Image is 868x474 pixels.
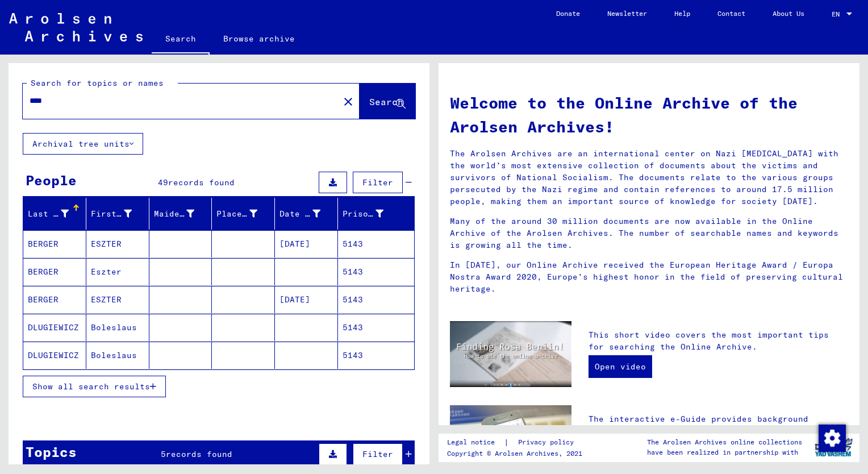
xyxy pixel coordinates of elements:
mat-header-cell: Date of Birth [275,198,338,230]
mat-cell: 5143 [338,230,414,257]
mat-cell: 5143 [338,258,414,285]
mat-cell: Boleslaus [86,314,149,341]
span: Filter [362,177,393,188]
mat-cell: Eszter [86,258,149,285]
button: Archival tree units [23,133,143,155]
div: People [26,170,77,190]
div: Last Name [28,205,86,223]
p: Copyright © Arolsen Archives, 2021 [447,448,587,459]
mat-header-cell: Place of Birth [212,198,275,230]
mat-cell: BERGER [23,230,86,257]
mat-header-cell: Maiden Name [149,198,212,230]
div: First Name [91,205,149,223]
mat-cell: [DATE] [275,286,338,313]
mat-cell: Boleslaus [86,342,149,369]
div: First Name [91,208,132,220]
button: Filter [353,443,403,465]
a: Browse archive [210,25,308,52]
a: Search [152,25,210,55]
div: Maiden Name [154,205,212,223]
span: Show all search results [32,381,150,392]
p: In [DATE], our Online Archive received the European Heritage Award / Europa Nostra Award 2020, Eu... [450,259,848,295]
img: video.jpg [450,321,571,387]
img: Change consent [819,425,846,452]
p: Many of the around 30 million documents are now available in the Online Archive of the Arolsen Ar... [450,215,848,251]
button: Search [360,84,415,119]
mat-header-cell: First Name [86,198,149,230]
mat-icon: close [341,95,355,109]
span: Search [369,96,403,107]
a: Legal notice [447,436,504,448]
div: Topics [26,442,77,462]
mat-cell: [DATE] [275,230,338,257]
div: Maiden Name [154,208,195,220]
mat-cell: ESZTER [86,230,149,257]
span: records found [166,449,232,459]
button: Filter [353,172,403,193]
mat-cell: 5143 [338,342,414,369]
span: 49 [158,177,168,188]
div: Prisoner # [343,208,383,220]
div: Change consent [818,424,845,451]
button: Show all search results [23,376,166,397]
mat-cell: BERGER [23,286,86,313]
mat-cell: 5143 [338,314,414,341]
mat-header-cell: Last Name [23,198,86,230]
mat-header-cell: Prisoner # [338,198,414,230]
div: Last Name [28,208,69,220]
span: records found [168,177,235,188]
mat-label: Search for topics or names [31,78,164,88]
a: Privacy policy [509,436,587,448]
h1: Welcome to the Online Archive of the Arolsen Archives! [450,91,848,139]
div: Prisoner # [343,205,400,223]
mat-cell: DLUGIEWICZ [23,314,86,341]
button: Clear [337,90,360,113]
mat-cell: BERGER [23,258,86,285]
div: Date of Birth [279,205,337,223]
p: have been realized in partnership with [647,447,802,458]
mat-cell: ESZTER [86,286,149,313]
div: Place of Birth [216,208,257,220]
img: yv_logo.png [812,433,855,461]
span: Filter [362,449,393,459]
img: Arolsen_neg.svg [9,13,143,41]
div: | [447,436,587,448]
p: The Arolsen Archives online collections [647,437,802,447]
mat-cell: 5143 [338,286,414,313]
p: The interactive e-Guide provides background knowledge to help you understand the documents. It in... [589,413,848,473]
mat-cell: DLUGIEWICZ [23,342,86,369]
span: EN [832,10,844,18]
div: Place of Birth [216,205,274,223]
p: The Arolsen Archives are an international center on Nazi [MEDICAL_DATA] with the world’s most ext... [450,148,848,207]
a: Open video [589,355,652,378]
span: 5 [161,449,166,459]
p: This short video covers the most important tips for searching the Online Archive. [589,329,848,353]
div: Date of Birth [279,208,320,220]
